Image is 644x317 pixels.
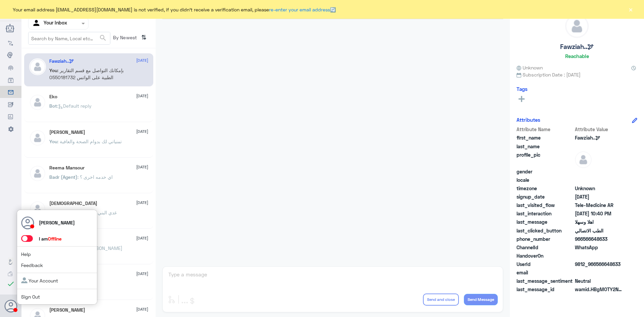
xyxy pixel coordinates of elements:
[21,251,31,257] a: Help
[575,218,624,225] span: اهلا وسهلا
[517,277,574,284] span: last_message_sentiment
[517,64,543,71] span: Unknown
[7,280,15,288] i: check
[575,227,624,234] span: الطب الاتصالي
[57,103,92,109] span: : Default reply
[575,185,624,192] span: Unknown
[517,244,574,251] span: ChannelId
[269,7,330,12] a: re-enter your email address
[136,306,148,312] span: [DATE]
[575,252,624,259] span: null
[29,94,46,111] img: defaultAdmin.png
[49,174,77,180] span: Badr (Agent)
[464,294,498,305] button: Send Message
[517,134,574,141] span: first_name
[99,33,107,44] button: search
[517,269,574,276] span: email
[575,151,592,168] img: defaultAdmin.png
[575,210,624,217] span: 2025-08-28T19:40:43.812Z
[49,58,74,64] h5: Fawziah..🕊
[136,271,148,277] span: [DATE]
[110,32,139,45] span: By Newest
[517,218,574,225] span: last_message
[517,286,574,293] span: last_message_id
[29,201,46,217] img: defaultAdmin.png
[517,86,528,92] h6: Tags
[49,67,124,80] span: : بإمكانك التواصل مع قسم التقارير الطبية على الواتس 0550181732
[575,202,624,209] span: Tele-Medicine AR
[517,261,574,268] span: UserId
[4,300,17,312] button: Avatar
[49,94,57,100] h5: Eko
[517,151,574,167] span: profile_pic
[517,235,574,243] span: phone_number
[49,129,85,135] h5: Mohammed ALRASHED
[49,201,97,206] h5: سبحان الله
[517,117,540,123] h6: Attributes
[517,252,574,259] span: HandoverOn
[136,57,148,63] span: [DATE]
[517,176,574,183] span: locale
[575,269,624,276] span: null
[575,244,624,251] span: 2
[136,200,148,206] span: [DATE]
[575,176,624,183] span: null
[29,165,46,182] img: defaultAdmin.png
[21,262,43,268] a: Feedback
[517,71,637,78] span: Subscription Date : [DATE]
[49,139,57,144] span: You
[77,174,113,180] span: : اي خدمه اخرى ؟
[575,286,624,293] span: wamid.HBgMOTY2NTY2NjQ4NjMzFQIAEhgUM0EyRkQ1NTVBMUEzMTE0RkY5MjIA
[566,15,588,38] img: defaultAdmin.png
[575,235,624,243] span: 966566648633
[517,185,574,192] span: timezone
[49,165,85,171] h5: Reema Mansour
[517,210,574,217] span: last_interaction
[517,193,574,200] span: signup_date
[49,307,85,313] h5: ابو سلمان
[136,235,148,241] span: [DATE]
[29,129,46,146] img: defaultAdmin.png
[517,143,574,150] span: last_name
[575,126,624,133] span: Attribute Value
[49,67,57,73] span: You
[57,139,122,144] span: : تمنياتي لك بدوام الصحة والعافية
[136,93,148,99] span: [DATE]
[99,34,107,42] span: search
[517,202,574,209] span: last_visited_flow
[39,236,62,242] span: I am
[29,32,110,44] input: Search by Name, Local etc…
[21,294,40,300] a: Sign Out
[141,32,147,43] i: ⇅
[21,278,58,283] a: Your Account
[48,236,62,242] span: Offline
[39,219,75,226] p: [PERSON_NAME]
[517,168,574,175] span: gender
[575,134,624,141] span: Fawziah..🕊
[565,53,589,59] h6: Reachable
[627,6,634,13] button: ×
[29,58,46,75] img: defaultAdmin.png
[575,168,624,175] span: null
[13,6,336,13] span: Your email address [EMAIL_ADDRESS][DOMAIN_NAME] is not verified, if you didn't receive a verifica...
[136,164,148,170] span: [DATE]
[517,227,574,234] span: last_clicked_button
[517,126,574,133] span: Attribute Name
[575,277,624,284] span: 0
[560,43,594,51] h5: Fawziah..🕊
[575,193,624,200] span: 2025-08-28T18:19:42.656Z
[49,103,57,109] span: Bot
[136,128,148,135] span: [DATE]
[575,261,624,268] span: 9812_966566648633
[423,294,459,306] button: Send and close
